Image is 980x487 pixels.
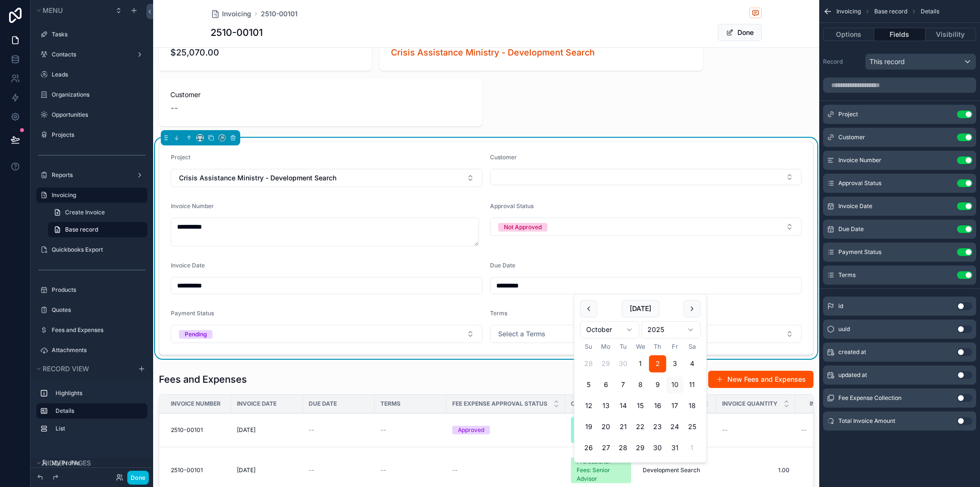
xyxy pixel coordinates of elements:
[498,329,546,339] span: Select a Terms
[171,154,190,161] span: Project
[222,9,251,19] span: Invoicing
[52,326,142,334] label: Fees and Expenses
[490,325,802,343] button: Select Button
[649,419,666,436] button: Thursday, October 23rd, 2025
[490,310,507,317] span: Terms
[683,440,701,457] button: Saturday, November 1st, 2025
[571,400,603,408] span: Category
[597,440,614,457] button: Monday, October 27th, 2025
[683,355,701,373] button: Saturday, October 4th, 2025
[874,8,907,15] span: Base record
[632,376,649,394] button: Wednesday, October 8th, 2025
[52,131,142,139] label: Projects
[597,419,614,436] button: Monday, October 20th, 2025
[127,471,149,485] button: Done
[865,54,976,70] button: This record
[237,400,277,408] span: Invoice Date
[683,419,701,436] button: Saturday, October 25th, 2025
[211,26,263,39] h1: 2510-00101
[666,419,683,436] button: Friday, October 24th, 2025
[52,191,142,199] a: Invoicing
[614,342,632,351] th: Tuesday
[171,325,482,343] button: Select Button
[838,271,856,279] span: Terms
[52,246,142,254] label: Quickbooks Export
[31,381,153,446] div: scrollable content
[597,355,614,373] button: Monday, September 29th, 2025
[925,28,976,41] button: Visibility
[452,400,547,408] span: Fee Expense Approval Status
[614,376,632,394] button: Tuesday, October 7th, 2025
[34,4,109,17] button: Menu
[921,8,939,15] span: Details
[171,202,214,210] span: Invoice Number
[580,398,597,415] button: Sunday, October 12th, 2025
[43,6,63,14] span: Menu
[580,419,597,436] button: Sunday, October 19th, 2025
[823,28,874,41] button: Options
[649,398,666,415] button: Thursday, October 16th, 2025
[649,376,666,394] button: Thursday, October 9th, 2025
[34,362,132,376] button: Record view
[810,400,849,408] span: Invoice Rate
[52,31,142,38] label: Tasks
[722,400,778,408] span: Invoice Quantity
[838,225,864,233] span: Due Date
[52,286,142,294] label: Products
[666,440,683,457] button: Friday, October 31st, 2025
[171,169,482,187] button: Select Button
[309,400,337,408] span: Due Date
[597,398,614,415] button: Monday, October 13th, 2025
[838,179,881,187] span: Approval Status
[52,91,142,99] a: Organizations
[838,133,865,141] span: Customer
[838,111,858,118] span: Project
[490,169,802,185] button: Select Button
[597,376,614,394] button: Monday, October 6th, 2025
[838,302,843,310] span: id
[380,400,401,408] span: Terms
[580,376,597,394] button: Sunday, October 5th, 2025
[52,51,128,58] label: Contacts
[683,376,701,394] button: Saturday, October 11th, 2025
[65,209,105,216] span: Create Invoice
[718,24,762,41] button: Done
[171,262,205,269] span: Invoice Date
[632,342,649,351] th: Wednesday
[649,440,666,457] button: Thursday, October 30th, 2025
[52,306,142,314] label: Quotes
[580,355,597,373] button: Sunday, September 28th, 2025
[838,156,881,164] span: Invoice Number
[56,425,140,432] label: List
[52,71,142,78] label: Leads
[580,342,701,456] table: October 2025
[838,248,881,256] span: Payment Status
[597,342,614,351] th: Monday
[490,154,517,161] span: Customer
[490,262,515,269] span: Due Date
[649,355,666,373] button: Thursday, October 2nd, 2025, selected
[622,300,659,317] button: [DATE]
[48,205,147,220] a: Create Invoice
[52,171,128,179] label: Reports
[838,417,895,425] span: Total Invoice Amount
[614,440,632,457] button: Tuesday, October 28th, 2025
[836,8,861,15] span: Invoicing
[823,58,861,66] label: Record
[490,218,802,236] button: Select Button
[838,202,872,210] span: Invoice Date
[52,111,142,119] a: Opportunities
[43,365,89,373] span: Record view
[838,325,850,333] span: uuid
[614,419,632,436] button: Tuesday, October 21st, 2025
[683,342,701,351] th: Saturday
[666,355,683,373] button: Friday, October 3rd, 2025
[666,342,683,351] th: Friday
[261,9,298,19] a: 2510-00101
